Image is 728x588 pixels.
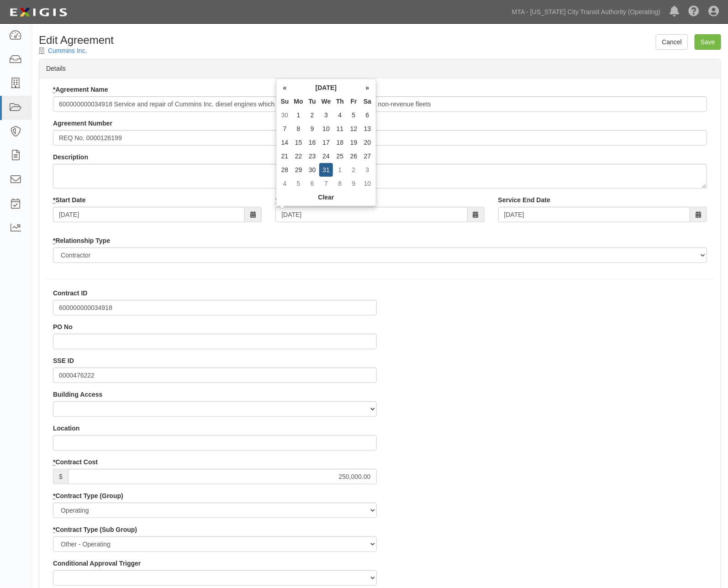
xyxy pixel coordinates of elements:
td: 13 [360,122,374,136]
div: Details [39,59,721,78]
label: Agreement Name [53,85,108,94]
td: 15 [292,136,306,149]
td: 3 [319,108,333,122]
td: 2 [347,163,360,177]
label: Conditional Approval Trigger [53,559,141,568]
label: SSE ID [53,356,74,365]
a: Cancel [656,34,688,50]
td: 28 [278,163,292,177]
td: 11 [333,122,347,136]
th: Tu [306,94,319,108]
td: 10 [360,177,374,190]
label: Service End Date [498,195,550,205]
label: Start Date [53,195,86,205]
td: 12 [347,122,360,136]
td: 4 [333,108,347,122]
label: Location [53,424,79,433]
td: 26 [347,149,360,163]
td: 31 [319,163,333,177]
td: 18 [333,136,347,149]
td: 3 [360,163,374,177]
th: Su [278,94,292,108]
label: Agreement Number [53,119,112,128]
abbr: required [53,196,55,204]
td: 14 [278,136,292,149]
td: 10 [319,122,333,136]
td: 7 [278,122,292,136]
abbr: required [53,526,55,533]
span: $ [53,469,68,484]
td: 1 [333,163,347,177]
td: 6 [306,177,319,190]
th: [DATE] [292,81,361,94]
a: MTA - [US_STATE] City Transit Authority (Operating) [507,3,665,21]
input: Save [695,34,721,50]
td: 30 [278,108,292,122]
a: Cummins Inc. [48,47,87,54]
td: 17 [319,136,333,149]
label: Description [53,152,88,162]
td: 29 [292,163,306,177]
td: 19 [347,136,360,149]
td: 30 [306,163,319,177]
td: 21 [278,149,292,163]
abbr: required [53,237,55,244]
td: 7 [319,177,333,190]
label: Contract Type (Group) [53,491,123,500]
input: MM/DD/YYYY [498,207,690,222]
th: Fr [347,94,360,108]
td: 5 [347,108,360,122]
abbr: required [53,492,55,499]
abbr: required [53,86,55,93]
input: MM/DD/YYYY [275,207,467,222]
td: 16 [306,136,319,149]
td: 6 [360,108,374,122]
h1: Edit Agreement [39,34,721,46]
label: Contract Type (Sub Group) [53,525,137,534]
i: Help Center - Complianz [688,6,699,17]
th: Mo [292,94,306,108]
abbr: required [53,458,55,466]
td: 27 [360,149,374,163]
td: 8 [292,122,306,136]
td: 25 [333,149,347,163]
th: « [278,81,292,94]
td: 20 [360,136,374,149]
label: Contract ID [53,289,87,298]
th: Sa [360,94,374,108]
td: 24 [319,149,333,163]
input: MM/DD/YYYY [53,207,245,222]
label: Building Access [53,390,102,399]
td: 22 [292,149,306,163]
td: 9 [347,177,360,190]
th: We [319,94,333,108]
td: 23 [306,149,319,163]
label: Relationship Type [53,236,110,245]
img: logo-5460c22ac91f19d4615b14bd174203de0afe785f0fc80cf4dbbc73dc1793850b.png [7,4,70,21]
th: Clear [278,190,375,204]
td: 5 [292,177,306,190]
td: 8 [333,177,347,190]
td: 2 [306,108,319,122]
td: 1 [292,108,306,122]
label: Contract Cost [53,457,98,467]
label: PO No [53,322,73,331]
td: 4 [278,177,292,190]
th: Th [333,94,347,108]
th: » [360,81,374,94]
td: 9 [306,122,319,136]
